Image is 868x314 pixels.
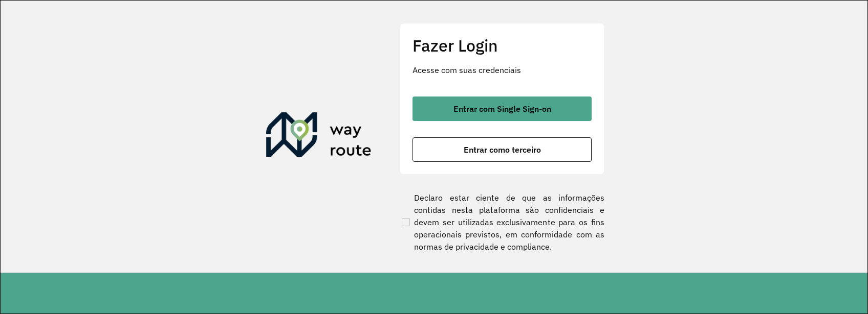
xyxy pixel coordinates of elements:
img: Roteirizador AmbevTech [266,112,372,161]
span: Entrar com Single Sign-on [453,105,551,113]
span: Entrar como terceiro [464,146,541,154]
button: button [413,137,592,162]
p: Acesse com suas credenciais [413,64,592,76]
h2: Fazer Login [413,36,592,55]
label: Declaro estar ciente de que as informações contidas nesta plataforma são confidenciais e devem se... [400,191,604,253]
button: button [413,96,592,121]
